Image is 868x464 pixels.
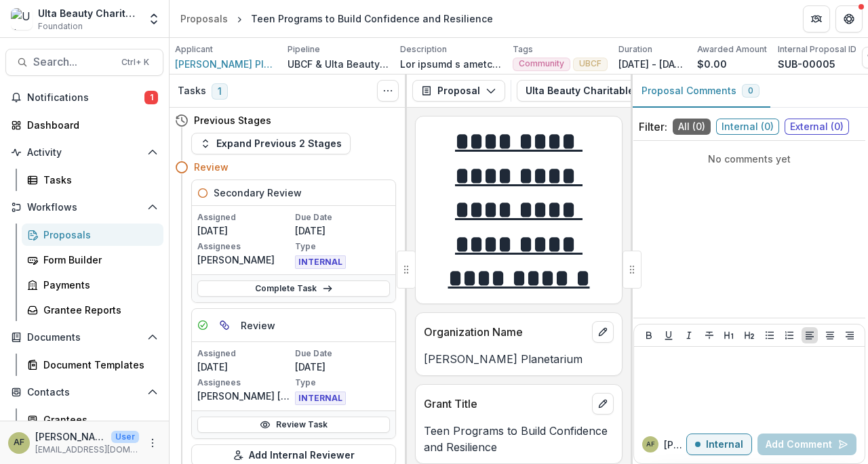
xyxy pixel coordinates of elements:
p: Due Date [295,347,390,360]
button: Expand Previous 2 Stages [191,133,351,154]
button: Search... [5,49,163,76]
p: Assigned [197,211,292,224]
a: Dashboard [5,114,163,136]
span: Search... [33,56,113,68]
button: Internal [686,434,752,455]
button: Heading 2 [741,327,757,343]
p: $0.00 [697,57,727,71]
h4: Review [194,160,229,174]
p: [DATE] - [DATE] [618,57,686,71]
span: Workflows [27,202,142,213]
button: Open Contacts [5,381,163,403]
span: 1 [212,83,228,100]
p: Organization Name [424,324,587,340]
p: [DATE] [295,224,390,238]
h5: Secondary Review [214,186,302,200]
p: [DATE] [197,224,292,238]
button: Ordered List [781,327,797,343]
a: Complete Task [197,280,390,297]
p: Due Date [295,211,390,224]
a: Grantees [22,408,163,431]
p: Description [400,43,447,56]
span: UBCF [579,59,601,68]
button: Bullet List [762,327,778,343]
div: Allyson Fane [14,438,24,447]
a: [PERSON_NAME] Planetarium [175,57,277,71]
span: External ( 0 ) [785,119,849,135]
div: Payments [43,278,153,292]
button: Proposal Comments [631,75,770,108]
p: [DATE] [295,360,390,374]
p: Type [295,240,390,253]
p: [PERSON_NAME] [664,438,686,452]
a: Proposals [22,224,163,246]
button: Align Left [802,327,818,343]
p: Tags [513,43,533,56]
nav: breadcrumb [175,9,498,28]
p: Duration [618,43,652,56]
p: [PERSON_NAME] Planetarium [424,351,614,367]
a: Grantee Reports [22,299,163,321]
p: Lor ipsumd s ametcon, adi Elits Doeiusmodte inc utlabor etdolo magnaali enimadm ven quisno ex ull... [400,57,502,71]
a: Document Templates [22,354,163,376]
div: Tasks [43,173,153,187]
div: Grantee Reports [43,303,153,317]
div: Dashboard [27,118,153,132]
h5: Review [241,318,275,333]
p: User [111,431,139,443]
button: Partners [803,5,830,33]
div: Form Builder [43,253,153,267]
div: Proposals [180,12,228,26]
div: Grantees [43,413,153,427]
span: 0 [748,86,753,96]
p: UBCF & Ulta Beauty Grant Workflow [288,57,389,71]
span: Documents [27,332,142,343]
div: Teen Programs to Build Confidence and Resilience [251,12,493,26]
div: Document Templates [43,358,153,372]
button: More [144,435,161,451]
p: Assignees [197,377,292,389]
button: Align Center [822,327,838,343]
p: [PERSON_NAME] [PERSON_NAME] [197,389,292,403]
h3: Tasks [178,85,206,97]
p: [DATE] [197,360,292,374]
div: Proposals [43,228,153,242]
button: Bold [641,327,657,343]
p: [EMAIL_ADDRESS][DOMAIN_NAME] [35,444,139,456]
p: Internal Proposal ID [778,43,856,56]
img: Ulta Beauty Charitable Foundation [11,8,33,30]
p: No comments yet [639,152,860,166]
p: Applicant [175,43,213,56]
button: Add Comment [757,434,856,455]
button: View dependent tasks [214,314,235,336]
p: Grant Title [424,396,587,412]
p: [PERSON_NAME] [197,253,292,267]
p: Assignees [197,240,292,253]
p: Filter: [639,119,667,135]
p: SUB-00005 [778,57,835,71]
p: Assigned [197,347,292,360]
a: Tasks [22,169,163,191]
a: Payments [22,274,163,296]
span: Community [519,59,564,68]
button: Toggle View Cancelled Tasks [377,80,399,102]
a: Proposals [175,9,233,28]
p: Awarded Amount [697,43,767,56]
a: Review Task [197,417,390,433]
button: Notifications1 [5,87,163,108]
span: All ( 0 ) [673,119,711,135]
button: Strike [701,327,717,343]
button: Get Help [835,5,863,33]
button: edit [592,321,614,343]
p: Type [295,377,390,389]
button: Open Documents [5,326,163,348]
p: Teen Programs to Build Confidence and Resilience [424,423,614,455]
button: Underline [660,327,677,343]
button: edit [592,393,614,415]
div: Allyson Fane [646,441,655,448]
p: [PERSON_NAME] [35,429,106,444]
button: Align Right [842,327,858,343]
span: Foundation [38,20,83,33]
span: Activity [27,147,142,159]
